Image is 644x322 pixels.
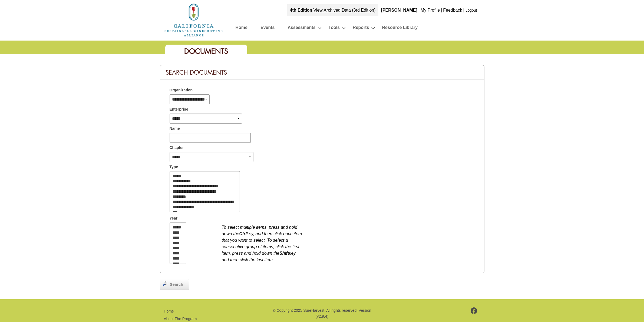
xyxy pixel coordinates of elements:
[287,4,378,16] div: |
[160,279,189,290] a: Search
[440,4,442,16] div: |
[164,317,197,321] a: About The Program
[170,145,184,151] span: Chapter
[170,215,178,221] span: Year
[160,65,484,80] div: Search Documents
[170,87,193,93] span: Organization
[164,3,223,37] img: logo_cswa2x.png
[288,24,315,33] a: Assessments
[443,8,462,12] a: Feedback
[222,221,303,263] div: To select multiple items, press and hold down the key, and then click each item that you want to ...
[170,126,180,131] span: Name
[279,251,289,255] b: Shift
[418,4,420,16] div: |
[164,309,174,313] a: Home
[260,24,275,33] a: Events
[290,8,312,12] strong: 4th Edition
[463,4,465,16] div: |
[167,281,186,288] span: Search
[272,307,372,320] p: © Copyright 2025 SureHarvest. All rights reserved. Version (v2.9.4)
[313,8,376,12] a: View Archived Data (3rd Edition)
[471,307,477,314] img: footer-facebook.png
[170,164,178,170] span: Type
[239,231,247,236] b: Ctrl
[382,24,418,33] a: Resource Library
[184,47,228,56] span: Documents
[465,8,477,12] a: Logout
[421,8,440,12] a: My Profile
[164,17,223,22] a: Home
[353,24,369,33] a: Reports
[163,281,167,286] img: magnifier.png
[170,107,188,112] span: Enterprise
[236,24,247,33] a: Home
[381,8,417,12] b: [PERSON_NAME]
[329,24,340,33] a: Tools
